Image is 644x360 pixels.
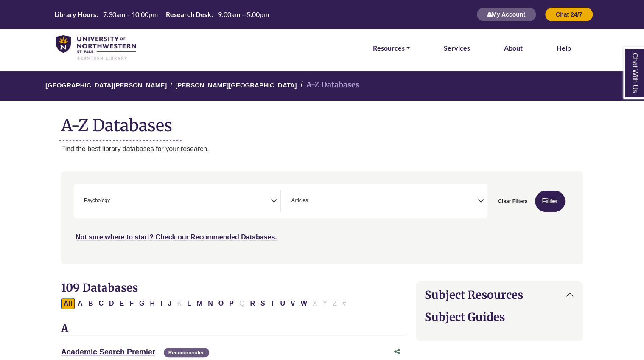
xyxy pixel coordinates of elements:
div: Alpha-list to filter by first letter of database name [61,299,350,307]
button: Filter Results R [247,298,258,309]
button: Share this database [389,344,406,360]
button: Filter Results H [147,298,157,309]
button: Filter Results V [288,298,298,309]
a: Hours Today [51,10,272,20]
button: Filter Results U [277,298,288,309]
span: 109 Databases [61,281,138,295]
button: Submit for Search Results [535,191,565,212]
p: Find the best library databases for your research. [61,143,583,155]
th: Library Hours: [51,10,98,19]
span: Recommended [164,348,209,357]
button: Filter Results I [158,298,165,309]
a: Chat 24/7 [545,11,593,18]
a: Resources [373,42,410,53]
button: Filter Results D [106,298,117,309]
button: Subject Resources [416,281,582,308]
a: My Account [476,11,536,18]
button: Filter Results J [165,298,174,309]
button: Filter Results A [75,298,85,309]
nav: breadcrumb [61,71,583,101]
button: Filter Results N [205,298,216,309]
span: 9:00am – 5:00pm [218,10,269,18]
span: Psychology [84,197,110,205]
button: Filter Results B [86,298,96,309]
h3: A [61,323,406,335]
button: Filter Results E [117,298,127,309]
table: Hours Today [51,10,272,18]
nav: Search filters [61,171,583,264]
a: [PERSON_NAME][GEOGRAPHIC_DATA] [175,80,297,89]
button: Clear Filters [493,191,533,212]
a: Services [444,42,470,53]
textarea: Search [310,198,314,205]
img: library_home [56,35,136,61]
button: Chat 24/7 [545,7,593,22]
button: My Account [476,7,536,22]
button: Filter Results S [258,298,268,309]
button: Filter Results T [268,298,277,309]
span: 7:30am – 10:00pm [103,10,158,18]
li: Psychology [81,197,110,205]
button: Filter Results P [227,298,236,309]
a: About [504,42,523,53]
li: Articles [288,197,308,205]
button: Filter Results L [185,298,194,309]
h1: A-Z Databases [61,109,583,135]
li: A-Z Databases [297,79,359,91]
textarea: Search [112,198,115,205]
a: Help [557,42,571,53]
a: [GEOGRAPHIC_DATA][PERSON_NAME] [45,80,167,89]
button: Filter Results M [194,298,205,309]
button: Filter Results W [298,298,310,309]
h2: Subject Guides [425,310,574,323]
button: All [61,298,75,309]
a: Not sure where to start? Check our Recommended Databases. [76,233,277,241]
span: Articles [291,197,308,205]
button: Filter Results G [137,298,147,309]
button: Filter Results O [216,298,226,309]
th: Research Desk: [162,10,213,19]
button: Filter Results C [96,298,106,309]
button: Filter Results F [127,298,136,309]
a: Academic Search Premier [61,348,155,356]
